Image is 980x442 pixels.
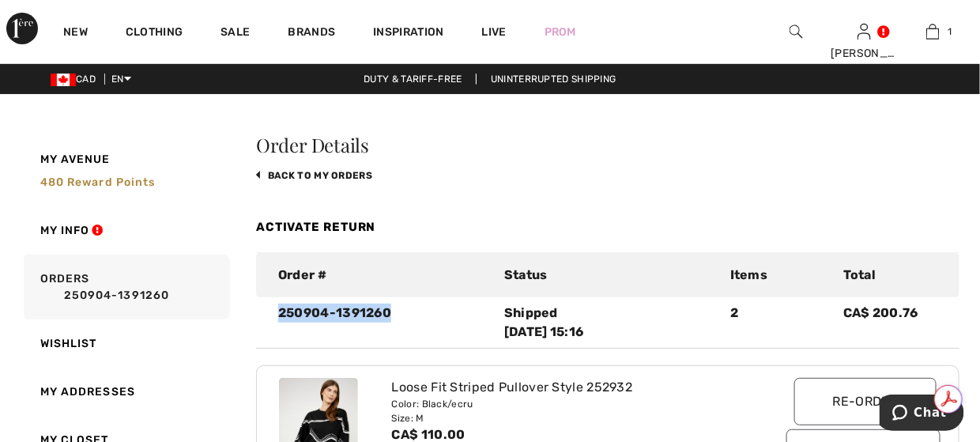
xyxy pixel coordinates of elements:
[21,368,230,416] a: My Addresses
[834,304,947,342] div: CA$ 200.76
[6,13,38,44] img: 1ère Avenue
[256,220,376,234] a: Activate Return
[51,74,102,85] span: CAD
[721,266,834,285] div: Items
[831,45,898,62] div: [PERSON_NAME]
[269,266,495,285] div: Order #
[111,74,131,85] span: EN
[63,25,88,42] a: New
[373,25,443,42] span: Inspiration
[256,170,372,181] a: back to My Orders
[392,378,767,397] div: Loose Fit Striped Pullover Style 252932
[288,25,336,42] a: Brands
[899,22,967,41] a: 1
[926,22,940,41] img: My Bag
[40,151,111,168] span: My Avenue
[948,25,952,39] span: 1
[220,25,250,42] a: Sale
[545,24,576,40] a: Prom
[21,255,230,319] a: Orders
[504,304,711,342] div: Shipped [DATE] 15:16
[834,266,947,285] div: Total
[40,287,225,304] a: 250904-1391260
[857,22,871,41] img: My Info
[21,206,230,255] a: My Info
[482,24,507,40] a: Live
[126,25,183,42] a: Clothing
[721,304,834,342] div: 2
[857,24,871,39] a: Sign In
[256,135,959,154] h3: Order Details
[51,74,76,86] img: Canadian Dollar
[794,378,937,425] input: Re-order
[495,266,721,285] div: Status
[790,22,803,41] img: search the website
[269,304,495,342] div: 250904-1391260
[40,176,156,189] span: 480 Reward points
[21,319,230,368] a: Wishlist
[880,395,964,434] iframe: Opens a widget where you can chat to one of our agents
[392,411,767,425] div: Size: M
[392,397,767,411] div: Color: Black/ecru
